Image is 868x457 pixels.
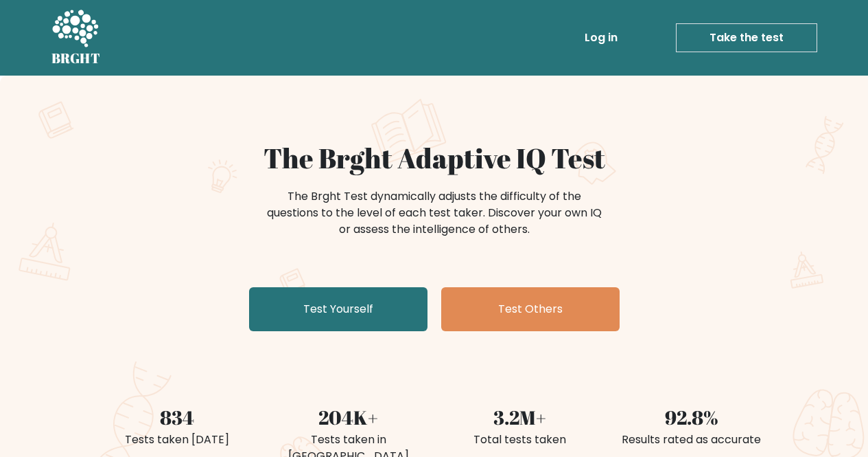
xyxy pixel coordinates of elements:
[263,188,606,238] div: The Brght Test dynamically adjusts the difficulty of the questions to the level of each test take...
[51,50,101,67] h5: BRGHT
[99,403,255,432] div: 834
[51,5,101,70] a: BRGHT
[614,403,769,432] div: 92.8%
[441,287,620,331] a: Test Others
[676,23,817,52] a: Take the test
[99,142,769,175] h1: The Brght Adaptive IQ Test
[579,24,623,52] a: Log in
[443,403,598,432] div: 3.2M+
[249,287,427,331] a: Test Yourself
[443,432,598,448] div: Total tests taken
[99,432,255,448] div: Tests taken [DATE]
[271,403,426,432] div: 204K+
[614,432,769,448] div: Results rated as accurate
